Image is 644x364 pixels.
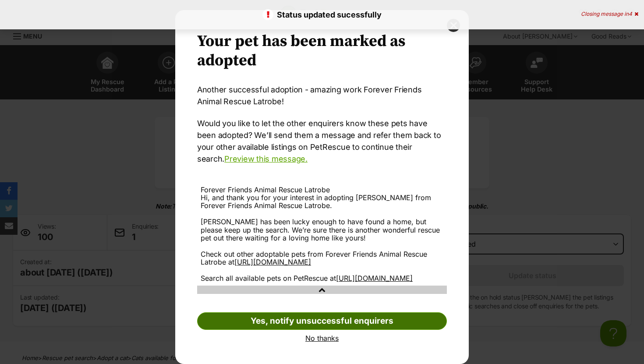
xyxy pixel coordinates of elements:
a: [URL][DOMAIN_NAME] [336,274,413,283]
p: Status updated sucessfully [9,9,635,21]
span: Forever Friends Animal Rescue Latrobe [201,185,330,194]
h2: Your pet has been marked as adopted [197,32,447,71]
a: No thanks [197,334,447,342]
p: Would you like to let the other enquirers know these pets have been adopted? We’ll send them a me... [197,117,447,165]
a: [URL][DOMAIN_NAME] [234,258,311,266]
span: 4 [629,11,632,17]
div: Closing message in [581,11,638,17]
p: Another successful adoption - amazing work Forever Friends Animal Rescue Latrobe! [197,84,447,107]
a: Yes, notify unsuccessful enquirers [197,312,447,330]
a: Preview this message. [224,154,308,163]
div: Hi, and thank you for your interest in adopting [PERSON_NAME] from Forever Friends Animal Rescue ... [201,194,443,282]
